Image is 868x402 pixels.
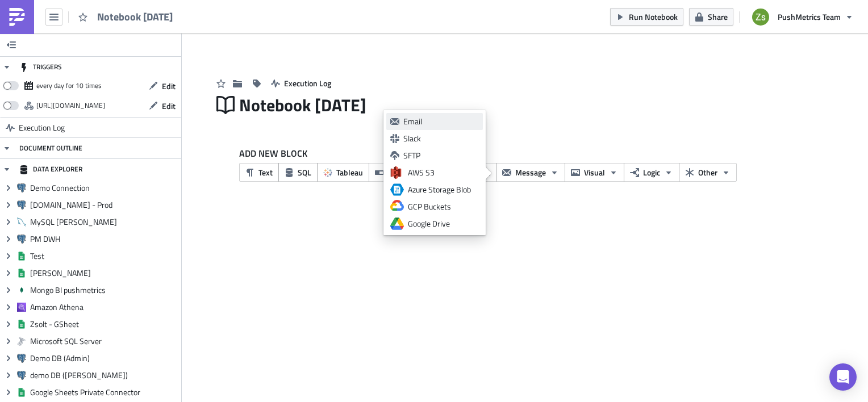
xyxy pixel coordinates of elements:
img: Avatar [751,7,770,27]
span: Demo Connection [30,183,178,193]
button: Edit [143,97,181,115]
span: Logic [643,166,660,178]
button: Message [496,163,565,182]
span: Execution Log [19,118,65,138]
button: Execution Log [265,74,337,92]
label: ADD NEW BLOCK [239,146,837,160]
div: Google Drive [408,218,479,229]
span: Other [698,166,717,178]
span: PM DWH [30,234,178,244]
div: DOCUMENT OUTLINE [19,138,82,158]
span: Microsoft SQL Server [30,336,178,346]
span: Message [515,166,546,178]
div: DATA EXPLORER [19,159,82,179]
span: Run Notebook [629,11,678,23]
div: Slack [403,133,479,144]
button: SQL [278,163,318,182]
button: Logic [624,163,679,182]
span: Visual [584,166,605,178]
span: Edit [162,100,176,112]
span: Edit [162,80,176,92]
div: GCP Buckets [408,201,479,212]
span: Demo DB (Admin) [30,353,178,363]
span: Share [708,11,728,23]
span: Notebook [DATE] [239,94,368,116]
div: https://pushmetrics.io/api/v1/report/Ynr1A2drp2/webhook?token=0812ed8f41354d4ea85d0f4186ac62a2 [36,97,105,114]
button: Other [679,163,737,182]
button: Edit [143,77,181,95]
div: AWS S3 [408,167,479,178]
span: Text [258,166,273,178]
button: Share [689,8,733,26]
button: Run Notebook [610,8,683,26]
span: Mongo BI pushmetrics [30,285,178,295]
span: Amazon Athena [30,302,178,312]
span: Notebook [DATE] [97,10,174,23]
span: Azure Storage Blob [390,183,404,196]
div: Azure Storage Blob [408,184,479,195]
span: Test [30,251,178,261]
span: Tableau [336,166,363,178]
span: demo DB ([PERSON_NAME]) [30,370,178,380]
span: Google Sheets Private Connector [30,387,178,397]
span: SQL [298,166,311,178]
img: PushMetrics [8,8,26,26]
span: MySQL [PERSON_NAME] [30,217,178,227]
button: Parameter [369,163,430,182]
div: Email [403,116,479,127]
span: [PERSON_NAME] [30,268,178,278]
span: PushMetrics Team [778,11,841,23]
button: Tableau [317,163,369,182]
span: Execution Log [284,77,331,89]
div: every day for 10 times [36,77,102,94]
div: TRIGGERS [19,57,62,77]
span: [DOMAIN_NAME] - Prod [30,200,178,210]
button: PushMetrics Team [745,5,859,30]
div: Open Intercom Messenger [829,363,857,391]
button: Text [239,163,279,182]
span: Zsolt - GSheet [30,319,178,329]
div: SFTP [403,150,479,161]
button: Visual [565,163,624,182]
